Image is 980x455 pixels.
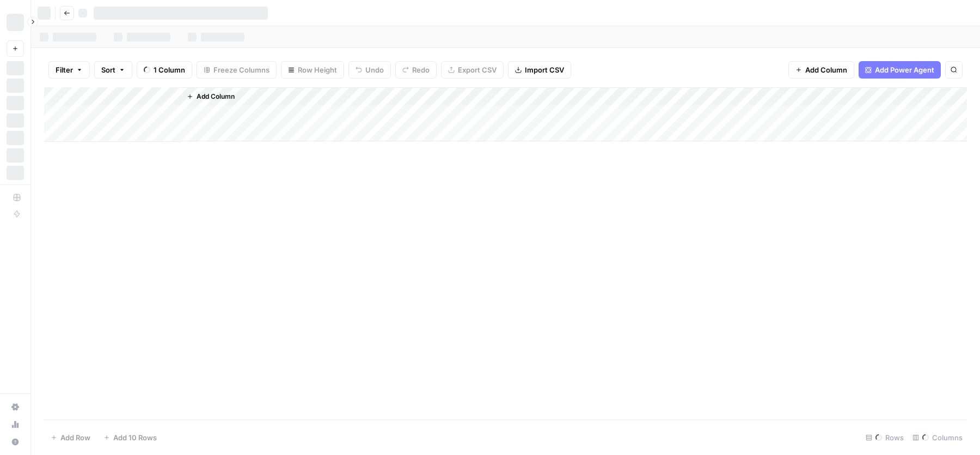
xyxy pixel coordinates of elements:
span: Export CSV [458,64,497,75]
button: Add Column [182,89,239,104]
button: Row Height [281,61,344,79]
span: Filter [56,64,73,75]
span: Row Height [298,64,337,75]
button: Add Power Agent [859,61,941,79]
span: Add Row [60,432,90,443]
a: Settings [7,398,24,416]
button: Add 10 Rows [97,429,163,446]
span: Add Power Agent [875,64,934,75]
span: Add Column [805,64,847,75]
span: 1 Column [154,64,185,75]
button: Sort [94,61,132,79]
button: Freeze Columns [197,61,277,79]
button: Add Row [44,429,97,446]
div: Columns [908,429,967,446]
button: Redo [395,61,437,79]
span: Import CSV [525,64,564,75]
button: Import CSV [508,61,571,79]
button: Filter [48,61,90,79]
button: Export CSV [441,61,504,79]
button: Undo [348,61,391,79]
button: 1 Column [137,61,192,79]
button: Add Column [788,61,854,79]
a: Usage [7,416,24,433]
span: Sort [101,64,115,75]
span: Add 10 Rows [113,432,157,443]
span: Undo [365,64,384,75]
div: Rows [861,429,908,446]
span: Add Column [197,92,235,101]
span: Freeze Columns [213,64,269,75]
button: Help + Support [7,433,24,451]
span: Redo [412,64,430,75]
